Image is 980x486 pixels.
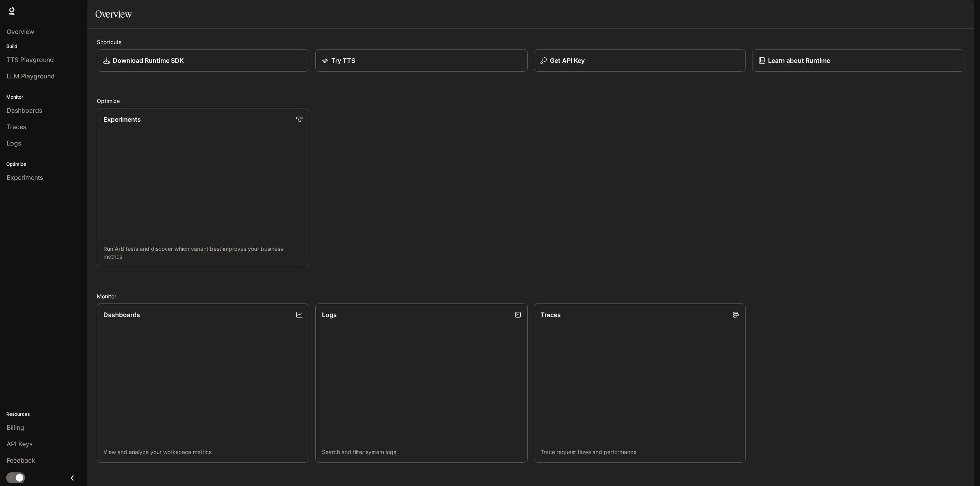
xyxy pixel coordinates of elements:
[97,303,309,463] a: DashboardsView and analyze your workspace metrics
[103,310,140,319] p: Dashboards
[322,310,337,319] p: Logs
[103,115,141,124] p: Experiments
[97,97,964,105] h2: Optimize
[322,448,521,456] p: Search and filter system logs
[331,56,355,65] p: Try TTS
[103,245,302,261] p: Run A/B tests and discover which variant best improves your business metrics
[541,310,561,319] p: Traces
[97,292,964,300] h2: Monitor
[95,6,132,22] h1: Overview
[534,49,746,72] button: Get API Key
[103,448,302,456] p: View and analyze your workspace metrics
[315,303,528,463] a: LogsSearch and filter system logs
[768,56,830,65] p: Learn about Runtime
[113,56,184,65] p: Download Runtime SDK
[541,448,740,456] p: Trace request flows and performance
[97,38,964,46] h2: Shortcuts
[550,56,585,65] p: Get API Key
[315,49,528,72] a: Try TTS
[97,49,309,72] a: Download Runtime SDK
[97,108,309,267] a: ExperimentsRun A/B tests and discover which variant best improves your business metrics
[752,49,964,72] a: Learn about Runtime
[534,303,746,463] a: TracesTrace request flows and performance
